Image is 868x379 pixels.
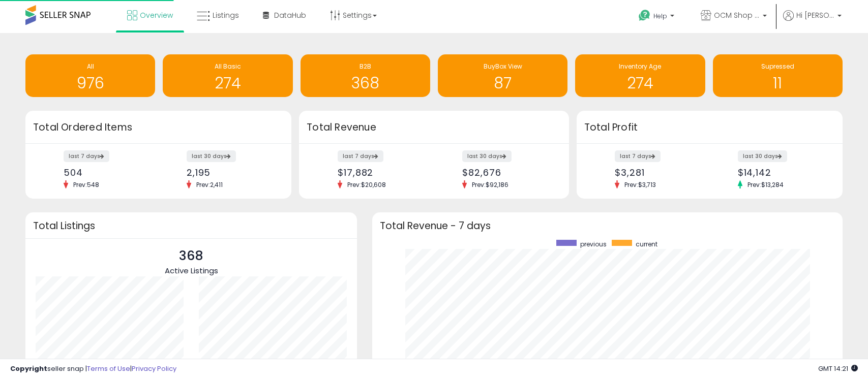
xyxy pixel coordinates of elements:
span: current [636,240,657,248]
h1: 368 [306,75,425,91]
h3: Total Revenue - 7 days [380,222,835,230]
span: Overview [140,10,173,20]
a: Hi [PERSON_NAME] [783,10,842,33]
a: Inventory Age 274 [575,54,705,97]
span: Listings [213,10,239,20]
label: last 30 days [738,150,787,162]
label: last 30 days [462,150,512,162]
h3: Total Revenue [307,120,561,135]
span: OCM Shop and Save [714,10,760,20]
i: Get Help [638,9,651,22]
span: Prev: $13,284 [742,180,789,189]
p: 368 [165,246,218,266]
a: B2B 368 [301,54,430,97]
h1: 274 [580,75,700,91]
h1: 274 [168,75,287,91]
span: BuyBox View [484,62,522,71]
span: All Basic [215,62,241,71]
a: Privacy Policy [132,364,176,373]
a: Help [631,2,684,33]
span: DataHub [274,10,306,20]
span: Hi [PERSON_NAME] [796,10,834,20]
span: Prev: 2,411 [191,180,228,189]
span: Prev: $3,713 [619,180,661,189]
a: All 976 [25,54,155,97]
label: last 7 days [338,150,383,162]
span: Inventory Age [619,62,661,71]
div: seller snap | | [10,364,176,374]
h1: 11 [718,75,837,91]
span: Prev: $92,186 [467,180,514,189]
span: Prev: $20,608 [342,180,391,189]
h3: Total Ordered Items [33,120,284,135]
div: $82,676 [462,167,551,178]
strong: Copyright [10,364,47,373]
a: Terms of Use [87,364,130,373]
span: Supressed [761,62,794,71]
span: B2B [360,62,371,71]
div: 504 [64,167,151,178]
span: Help [653,12,667,20]
h3: Total Listings [33,222,349,230]
span: Active Listings [165,265,218,276]
h1: 976 [31,75,150,91]
span: previous [580,240,607,248]
span: 2025-09-10 14:21 GMT [818,364,858,373]
a: Supressed 11 [713,54,843,97]
div: $3,281 [615,167,702,178]
label: last 7 days [615,150,661,162]
div: 2,195 [187,167,274,178]
a: All Basic 274 [163,54,292,97]
h1: 87 [443,75,562,91]
div: $17,882 [338,167,426,178]
label: last 7 days [64,150,109,162]
span: All [87,62,94,71]
h3: Total Profit [584,120,835,135]
a: BuyBox View 87 [438,54,567,97]
span: Prev: 548 [68,180,104,189]
div: $14,142 [738,167,825,178]
label: last 30 days [187,150,236,162]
